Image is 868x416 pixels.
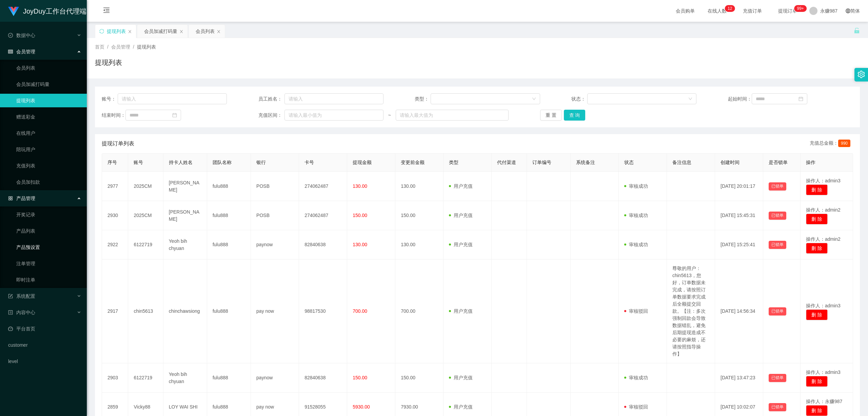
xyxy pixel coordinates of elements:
[395,230,443,259] td: 130.00
[95,57,122,68] h1: 提现列表
[353,375,367,380] span: 150.00
[449,308,473,314] span: 用户充值
[118,93,227,104] input: 请输入
[207,363,251,393] td: fulu888
[846,8,850,13] i: 图标: global
[449,183,473,189] span: 用户充值
[102,363,128,393] td: 2903
[532,97,536,102] i: 图标: down
[8,7,19,16] img: logo.9652507e.png
[102,230,128,259] td: 2922
[251,201,299,230] td: POSB
[769,182,786,191] button: 已锁单
[353,183,367,189] span: 130.00
[715,172,763,201] td: [DATE] 20:01:17
[258,112,285,119] span: 充值区间：
[806,184,828,195] button: 删 除
[564,110,586,121] button: 查 询
[854,28,860,34] i: 图标: unlock
[251,172,299,201] td: POSB
[284,93,383,104] input: 请输入
[395,172,443,201] td: 130.00
[213,160,232,165] span: 团队名称
[16,257,81,270] a: 注单管理
[8,310,13,315] i: 图标: profile
[769,403,786,411] button: 已锁单
[806,405,828,416] button: 删 除
[810,140,853,148] div: 充值总金额：
[806,178,841,183] span: 操作人：admin3
[769,374,786,382] button: 已锁单
[806,303,841,308] span: 操作人：admin3
[415,95,431,103] span: 类型：
[207,230,251,259] td: fulu888
[8,49,35,54] span: 会员管理
[102,201,128,230] td: 2930
[806,369,841,375] span: 操作人：admin3
[16,159,81,173] a: 充值列表
[128,259,163,363] td: chin5613
[299,259,347,363] td: 98817530
[449,242,473,247] span: 用户充值
[806,309,828,320] button: 删 除
[299,201,347,230] td: 274062487
[196,25,215,38] div: 会员列表
[299,230,347,259] td: 82840638
[102,140,134,148] span: 提现订单列表
[163,172,207,201] td: [PERSON_NAME]
[806,236,841,242] span: 操作人：admin2
[134,160,143,165] span: 账号
[715,201,763,230] td: [DATE] 15:45:31
[769,212,786,220] button: 已锁单
[769,307,786,315] button: 已锁单
[794,5,806,12] sup: 190
[806,160,815,165] span: 操作
[102,95,118,103] span: 账号：
[128,230,163,259] td: 6122719
[497,160,516,165] span: 代付渠道
[163,363,207,393] td: Yeoh bih chyuan
[16,94,81,107] a: 提现列表
[16,143,81,156] a: 陪玩用户
[353,213,367,218] span: 150.00
[163,230,207,259] td: Yeoh bih chyuan
[624,404,648,410] span: 审核驳回
[624,242,648,247] span: 审核成功
[144,25,177,38] div: 会员加减打码量
[207,172,251,201] td: fulu888
[8,196,13,201] i: 图标: appstore-o
[16,61,81,75] a: 会员列表
[102,259,128,363] td: 2917
[715,230,763,259] td: [DATE] 15:25:41
[207,201,251,230] td: fulu888
[449,160,458,165] span: 类型
[806,243,828,254] button: 删 除
[169,160,193,165] span: 持卡人姓名
[806,207,841,213] span: 操作人：admin2
[99,29,104,34] i: 图标: sync
[715,363,763,393] td: [DATE] 13:47:23
[95,0,118,22] i: 图标: menu-fold
[798,96,803,101] i: 图标: calendar
[401,160,425,165] span: 变更前金额
[8,33,13,38] i: 图标: check-circle-o
[739,8,765,13] span: 充值订单
[769,241,786,249] button: 已锁单
[172,113,177,117] i: 图标: calendar
[353,404,370,410] span: 5930.00
[16,126,81,140] a: 在线用户
[624,183,648,189] span: 审核成功
[8,355,81,368] a: level
[353,242,367,247] span: 130.00
[102,172,128,201] td: 2977
[133,44,134,50] span: /
[395,363,443,393] td: 150.00
[256,160,266,165] span: 银行
[624,308,648,314] span: 审核驳回
[299,172,347,201] td: 274062487
[299,363,347,393] td: 82840638
[107,44,108,50] span: /
[304,160,314,165] span: 卡号
[857,71,865,78] i: 图标: setting
[128,201,163,230] td: 2025CM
